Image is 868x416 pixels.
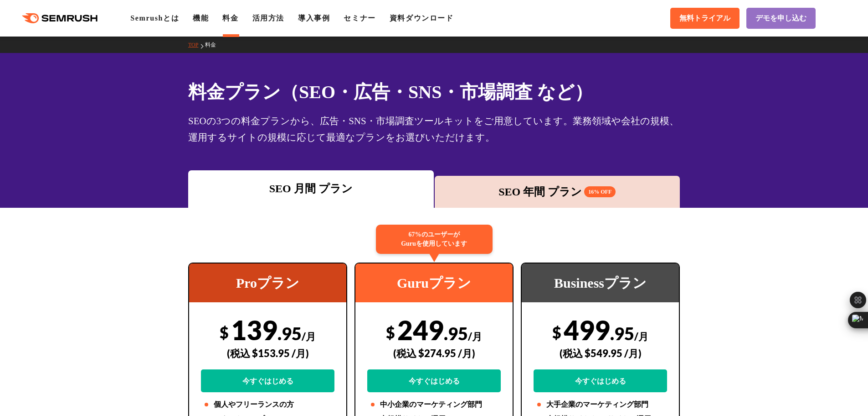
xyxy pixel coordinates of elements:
a: 無料トライアル [670,8,740,29]
div: 499 [534,314,667,392]
a: 今すぐはじめる [534,369,667,392]
div: (税込 $153.95 /月) [201,337,334,369]
span: $ [386,323,395,342]
span: デモを申し込む [755,14,806,23]
a: 機能 [193,14,209,22]
li: 大手企業のマーケティング部門 [534,399,667,410]
a: デモを申し込む [746,8,816,29]
li: 中小企業のマーケティング部門 [367,399,501,410]
div: (税込 $274.95 /月) [367,337,501,369]
span: .95 [610,323,634,344]
div: 67%のユーザーが Guruを使用しています [376,225,493,254]
span: /月 [302,330,316,342]
span: $ [220,323,229,342]
span: .95 [277,323,302,344]
span: /月 [468,330,482,342]
div: Guruプラン [355,263,513,302]
div: SEO 年間 プラン [439,184,676,200]
div: SEOの3つの料金プランから、広告・SNS・市場調査ツールキットをご用意しています。業務領域や会社の規模、運用するサイトの規模に応じて最適なプランをお選びいただけます。 [188,113,680,146]
a: 資料ダウンロード [390,14,454,22]
a: 今すぐはじめる [367,369,501,392]
div: SEO 月間 プラン [193,180,429,197]
a: セミナー [344,14,375,22]
a: 今すぐはじめる [201,369,334,392]
div: 139 [201,314,334,392]
div: 249 [367,314,501,392]
a: 料金 [222,14,238,22]
a: 料金 [205,42,223,48]
span: .95 [444,323,468,344]
span: 無料トライアル [679,14,730,23]
a: TOP [188,42,205,48]
a: 導入事例 [298,14,330,22]
span: /月 [634,330,648,342]
h1: 料金プラン（SEO・広告・SNS・市場調査 など） [188,79,680,105]
div: (税込 $549.95 /月) [534,337,667,369]
li: 個人やフリーランスの方 [201,399,334,410]
div: Proプラン [189,263,346,302]
span: $ [552,323,561,342]
a: Semrushとは [130,14,179,22]
div: Businessプラン [522,263,679,302]
a: 活用方法 [252,14,284,22]
span: 16% OFF [584,186,616,197]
